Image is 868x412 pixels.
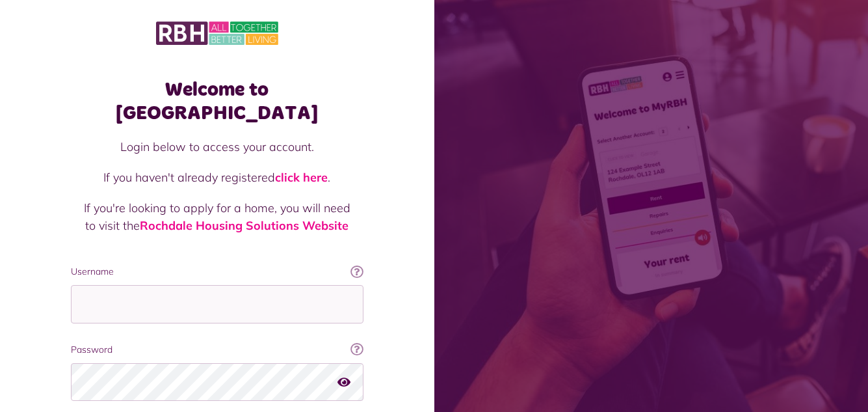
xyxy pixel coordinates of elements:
p: Login below to access your account. [84,138,350,156]
a: Rochdale Housing Solutions Website [140,218,349,233]
p: If you haven't already registered . [84,169,350,186]
label: Username [71,265,363,279]
label: Password [71,343,363,357]
a: click here [275,170,328,185]
p: If you're looking to apply for a home, you will need to visit the [84,199,350,234]
h1: Welcome to [GEOGRAPHIC_DATA] [71,78,363,125]
img: MyRBH [156,20,278,47]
